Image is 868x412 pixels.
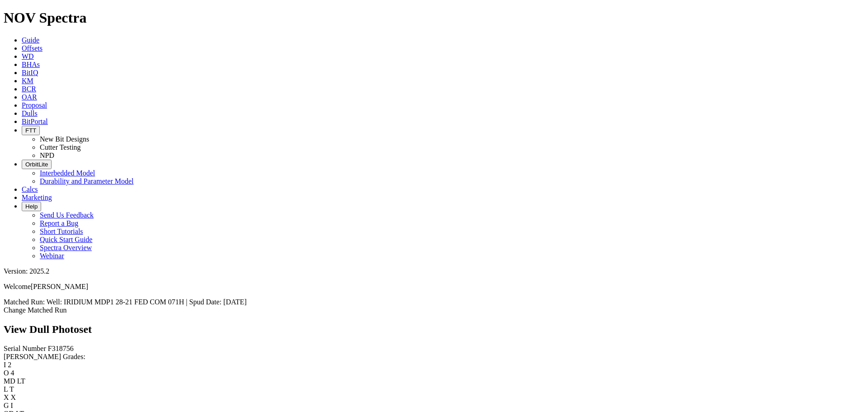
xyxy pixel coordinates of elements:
h1: NOV Spectra [4,9,864,26]
span: OrbitLite [25,161,48,168]
a: Quick Start Guide [40,236,92,243]
a: Cutter Testing [40,143,81,151]
a: Webinar [40,252,64,260]
span: X [11,393,16,401]
a: Short Tutorials [40,227,83,235]
a: Spectra Overview [40,244,92,251]
label: I [4,361,6,369]
span: FTT [25,127,36,134]
span: [PERSON_NAME] [31,283,88,290]
a: WD [22,52,34,60]
a: Proposal [22,101,47,109]
span: 4 [11,369,14,377]
a: Offsets [22,44,42,52]
label: G [4,402,9,409]
a: Dulls [22,109,38,117]
button: OrbitLite [22,160,52,169]
label: O [4,369,9,377]
span: Help [25,203,38,210]
label: L [4,385,8,393]
a: Change Matched Run [4,306,67,314]
a: Calcs [22,185,38,193]
span: LT [17,377,25,385]
a: NPD [40,152,54,159]
a: New Bit Designs [40,135,89,143]
a: BitPortal [22,118,48,125]
h2: View Dull Photoset [4,323,864,336]
button: FTT [22,126,40,135]
a: Marketing [22,194,52,201]
button: Help [22,202,41,211]
span: I [11,402,13,409]
label: X [4,393,9,401]
label: MD [4,377,15,385]
a: OAR [22,93,37,101]
a: BitIQ [22,69,38,76]
a: KM [22,77,33,85]
a: Guide [22,36,39,44]
a: BCR [22,85,36,93]
a: BHAs [22,61,40,68]
span: Well: IRIDIUM MDP1 28-21 FED COM 071H | Spud Date: [DATE] [47,298,247,306]
p: Welcome [4,283,864,291]
a: Report a Bug [40,219,78,227]
span: F318756 [48,345,74,352]
div: Version: 2025.2 [4,267,864,275]
a: Interbedded Model [40,169,95,177]
span: T [9,385,14,393]
a: Send Us Feedback [40,211,94,219]
span: Matched Run: [4,298,45,306]
span: 2 [8,361,11,369]
a: Durability and Parameter Model [40,177,134,185]
label: Serial Number [4,345,46,352]
div: [PERSON_NAME] Grades: [4,353,864,361]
